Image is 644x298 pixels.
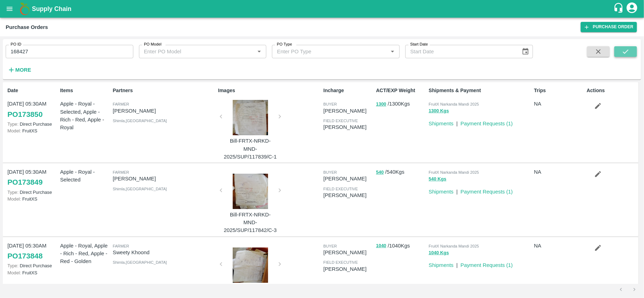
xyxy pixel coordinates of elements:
button: 540 Kgs [429,175,446,183]
span: FruitX Narkanda Mandi 2025 [429,170,479,174]
p: [DATE] 05:30AM [7,100,57,108]
p: Direct Purchase [7,121,57,127]
button: 1300 [376,100,386,108]
a: Supply Chain [32,4,613,14]
p: NA [534,100,584,108]
button: 1300 Kgs [429,107,449,115]
p: Incharge [323,87,373,94]
a: Shipments [429,189,453,195]
a: Payment Requests (1) [460,189,513,195]
span: Model: [7,128,21,133]
p: [PERSON_NAME] [323,107,373,115]
p: Bill-FRTX-NRKD-MND-2025/SUP/117839/C-1 [224,137,277,161]
span: Farmer [113,102,129,106]
div: account of current user [626,1,638,16]
a: Shipments [429,262,453,268]
nav: pagination navigation [614,284,641,295]
p: Partners [113,87,215,94]
p: FruitXS [7,196,57,202]
a: PO173850 [7,108,42,121]
span: field executive [323,260,358,264]
p: Images [218,87,321,94]
p: Apple - Royal - Selected, Apple - Rich - Red, Apple - Royal [60,100,110,131]
p: [PERSON_NAME] [113,107,215,115]
a: Shipments [429,121,453,126]
p: / 1300 Kgs [376,100,426,108]
p: NA [534,168,584,176]
span: Type: [7,121,18,127]
input: Start Date [405,45,516,58]
span: Model: [7,196,21,202]
p: Date [7,87,57,94]
span: FruitX Narkanda Mandi 2025 [429,102,479,106]
input: Enter PO ID [6,45,133,58]
button: Open [388,47,397,56]
p: Items [60,87,110,94]
span: Type: [7,190,18,195]
p: [PERSON_NAME] [323,175,373,183]
strong: More [15,67,31,73]
button: More [6,64,33,76]
p: [DATE] 05:30AM [7,242,57,250]
span: field executive [323,187,358,191]
p: FruitXS [7,127,57,134]
span: buyer [323,244,337,248]
p: / 540 Kgs [376,168,426,176]
span: Shimla , [GEOGRAPHIC_DATA] [113,187,167,191]
span: buyer [323,170,337,174]
a: PO173849 [7,176,42,189]
p: Trips [534,87,584,94]
button: Open [255,47,264,56]
p: Apple - Royal - Selected [60,168,110,184]
p: [PERSON_NAME] [323,123,373,131]
span: Farmer [113,170,129,174]
span: FruitX Narkanda Mandi 2025 [429,244,479,248]
div: Purchase Orders [6,23,48,32]
div: customer-support [613,2,626,15]
span: Shimla , [GEOGRAPHIC_DATA] [113,260,167,264]
button: 1040 Kgs [429,249,449,257]
div: | [453,117,458,127]
button: open drawer [1,1,18,17]
p: Direct Purchase [7,189,57,196]
p: [DATE] 05:30AM [7,168,57,176]
label: PO Type [277,42,292,47]
img: logo [18,2,32,16]
p: FruitXS [7,269,57,276]
span: Type: [7,263,18,268]
span: Model: [7,270,21,275]
p: / 1040 Kgs [376,242,426,250]
label: PO ID [11,42,21,47]
button: 1040 [376,242,386,250]
p: Bill-FRTX-NRKD-MND-2025/SUP/117842/C-3 [224,211,277,234]
label: Start Date [410,42,428,47]
input: Enter PO Model [141,47,244,56]
a: Payment Requests (1) [460,262,513,268]
span: Farmer [113,244,129,248]
button: 540 [376,168,384,177]
div: | [453,185,458,196]
b: Supply Chain [32,5,71,12]
span: field executive [323,119,358,123]
p: ACT/EXP Weight [376,87,426,94]
p: [PERSON_NAME] [323,265,373,273]
input: Enter PO Type [274,47,377,56]
p: Apple - Royal, Apple - Rich - Red, Apple - Red - Golden [60,242,110,266]
a: Purchase Order [581,22,637,32]
p: NA [534,242,584,250]
span: buyer [323,102,337,106]
div: | [453,258,458,269]
p: Shipments & Payment [429,87,531,94]
button: Choose date [519,45,532,58]
span: Shimla , [GEOGRAPHIC_DATA] [113,119,167,123]
a: PO173848 [7,250,42,262]
p: Sweety Khoond [113,249,215,256]
p: [PERSON_NAME] [323,191,373,199]
p: [PERSON_NAME] [113,175,215,183]
p: [PERSON_NAME] [323,249,373,256]
a: Payment Requests (1) [460,121,513,126]
p: Actions [587,87,637,94]
label: PO Model [144,42,162,47]
p: Direct Purchase [7,262,57,269]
